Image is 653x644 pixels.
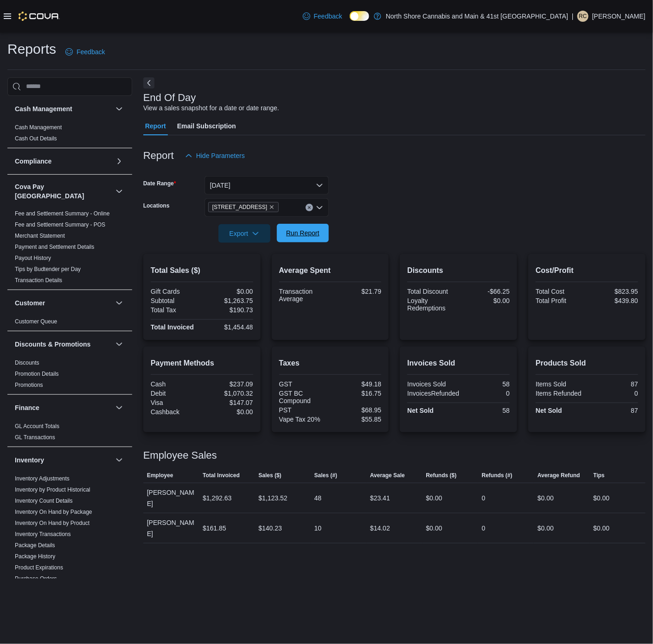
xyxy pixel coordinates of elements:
button: Run Report [277,224,329,242]
p: [PERSON_NAME] [592,11,646,22]
div: Gift Cards [151,288,200,295]
h3: Inventory [15,455,44,465]
span: Fee and Settlement Summary - POS [15,221,105,228]
span: Payment and Settlement Details [15,243,94,251]
div: $439.80 [589,297,638,304]
span: Inventory by Product Historical [15,486,90,493]
strong: Net Sold [407,407,434,414]
span: Total Invoiced [203,472,240,479]
div: Debit [151,390,200,397]
span: Tips [594,472,605,479]
a: GL Transactions [15,434,55,441]
span: Inventory Transactions [15,530,71,538]
a: Tips by Budtender per Day [15,266,81,272]
div: $1,454.48 [204,323,253,331]
div: Ron Chamberlain [577,11,589,22]
span: Product Expirations [15,564,63,571]
div: Visa [151,399,200,406]
h2: Products Sold [536,358,638,369]
div: GST [279,380,328,388]
button: Customer [15,298,112,308]
div: Invoices Sold [407,380,456,388]
a: Cash Out Details [15,135,57,142]
button: Customer [114,297,125,309]
span: Employee [147,472,173,479]
span: Inventory Count Details [15,497,73,505]
h3: Cash Management [15,104,72,114]
span: Sales (#) [314,472,337,479]
button: Discounts & Promotions [114,339,125,350]
a: Cash Management [15,124,62,131]
div: 87 [589,407,638,414]
button: Inventory [15,455,112,465]
h3: Compliance [15,157,51,166]
a: Fee and Settlement Summary - Online [15,210,110,217]
button: Open list of options [316,204,323,211]
h3: Customer [15,298,45,308]
img: Cova [19,12,60,21]
span: Purchase Orders [15,575,57,582]
div: $14.02 [370,523,390,534]
button: Cova Pay [GEOGRAPHIC_DATA] [15,182,112,201]
a: Package Details [15,542,55,549]
div: PST [279,406,328,414]
a: Inventory Count Details [15,498,73,504]
button: Export [218,224,270,243]
strong: Net Sold [536,407,562,414]
span: Feedback [77,47,105,57]
div: $49.18 [332,380,381,388]
a: Inventory Transactions [15,531,71,537]
div: Cashback [151,408,200,416]
span: Dark Mode [350,21,350,21]
h3: Employee Sales [143,450,217,461]
label: Locations [143,202,170,209]
div: Total Profit [536,297,585,304]
div: Total Tax [151,306,200,314]
div: Loyalty Redemptions [407,297,456,312]
div: GST BC Compound [279,390,328,404]
div: Customer [7,316,132,331]
span: GL Transactions [15,434,55,441]
span: Run Report [286,228,320,238]
div: $21.79 [332,288,381,295]
button: Finance [15,403,112,412]
div: $1,070.32 [204,390,253,397]
label: Date Range [143,180,176,187]
a: Payout History [15,255,51,261]
span: Inventory On Hand by Product [15,519,90,527]
button: Remove 5707 Main St. from selection in this group [269,204,275,210]
span: Inventory On Hand by Package [15,508,92,516]
span: Feedback [314,12,342,21]
div: Cova Pay [GEOGRAPHIC_DATA] [7,208,132,290]
strong: Total Invoiced [151,323,194,331]
span: Transaction Details [15,277,62,284]
span: Promotions [15,381,43,389]
span: Payout History [15,254,51,262]
span: Sales ($) [258,472,281,479]
a: Product Expirations [15,564,63,571]
div: -$66.25 [461,288,510,295]
h3: End Of Day [143,92,196,103]
button: Next [143,77,154,88]
h2: Discounts [407,265,510,276]
div: Total Cost [536,288,585,295]
div: $55.85 [332,416,381,423]
div: $0.00 [594,492,610,504]
div: Discounts & Promotions [7,357,132,394]
a: Purchase Orders [15,575,57,582]
button: Clear input [306,204,313,211]
span: GL Account Totals [15,423,59,430]
span: Merchant Statement [15,232,65,240]
a: Payment and Settlement Details [15,244,94,250]
div: $1,292.63 [203,492,231,504]
h3: Discounts & Promotions [15,340,90,349]
span: Package History [15,553,55,560]
a: Inventory by Product Historical [15,486,90,493]
div: $161.85 [203,523,226,534]
button: Cash Management [114,103,125,114]
div: Vape Tax 20% [279,416,328,423]
div: $147.07 [204,399,253,406]
button: Cova Pay [GEOGRAPHIC_DATA] [114,186,125,197]
div: $68.95 [332,406,381,414]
